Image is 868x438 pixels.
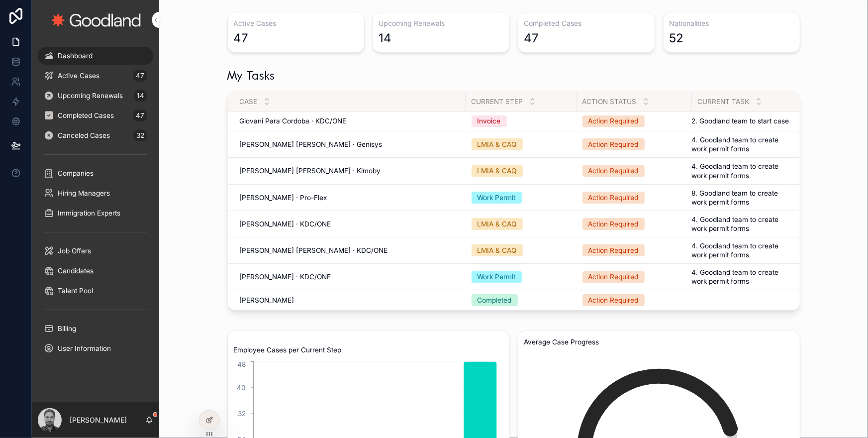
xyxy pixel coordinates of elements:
[234,30,249,46] div: 47
[58,324,76,333] span: Billing
[38,282,153,300] a: Talent Pool
[472,218,571,230] a: LMIA & CAQ
[38,164,153,182] a: Companies
[582,165,686,177] a: Action Required
[38,262,153,280] a: Candidates
[240,97,258,106] span: Case
[692,116,789,125] span: 2. Goodland team to start case
[240,296,460,305] a: [PERSON_NAME]
[240,272,331,281] span: [PERSON_NAME] · KDC/ONE
[670,30,684,46] div: 52
[478,139,517,149] div: LMIA & CAQ
[692,268,795,286] a: 4. Goodland team to create work permit forms
[670,18,794,28] h3: Nationalities
[58,71,99,80] span: Active Cases
[58,189,110,198] span: Hiring Managers
[588,219,639,229] div: Action Required
[379,30,392,46] div: 14
[588,166,639,176] div: Action Required
[38,320,153,337] a: Billing
[38,126,153,144] a: Canceled Cases32
[38,107,153,124] a: Completed Cases47
[38,87,153,105] a: Upcoming Renewals14
[240,219,460,228] a: [PERSON_NAME] · KDC/ONE
[692,189,795,207] a: 8. Goodland team to create work permit forms
[478,219,517,229] div: LMIA & CAQ
[478,295,512,305] div: Completed
[582,97,637,106] span: Action Status
[692,162,795,180] a: 4. Goodland team to create work permit forms
[588,193,639,203] div: Action Required
[58,209,120,218] span: Immigration Experts
[472,115,571,127] a: Invoice
[240,116,347,125] span: Giovani Para Cordoba · KDC/ONE
[698,97,750,106] span: Current Task
[240,272,460,281] a: [PERSON_NAME] · KDC/ONE
[582,294,686,306] a: Action Required
[582,192,686,204] a: Action Required
[692,116,795,125] a: 2. Goodland team to start case
[240,166,460,175] a: [PERSON_NAME] [PERSON_NAME] · Kimoby
[58,51,93,60] span: Dashboard
[240,246,460,255] a: [PERSON_NAME] [PERSON_NAME] · KDC/ONE
[588,245,639,255] div: Action Required
[237,360,246,368] tspan: 48
[582,138,686,150] a: Action Required
[472,192,571,204] a: Work Permit
[472,294,571,306] a: Completed
[472,97,523,106] span: Current Step
[58,286,93,295] span: Talent Pool
[133,129,147,141] div: 32
[51,13,141,27] img: App logo
[240,296,294,305] span: [PERSON_NAME]
[478,272,516,282] div: Work Permit
[478,245,517,255] div: LMIA & CAQ
[38,242,153,260] a: Job Offers
[70,415,127,425] p: [PERSON_NAME]
[240,166,381,175] span: [PERSON_NAME] [PERSON_NAME] · Kimoby
[234,345,503,355] h3: Employee Cases per Current Step
[478,193,516,203] div: Work Permit
[240,140,460,149] a: [PERSON_NAME] [PERSON_NAME] · Genisys
[472,244,571,256] a: LMIA & CAQ
[524,30,539,46] div: 47
[58,344,111,353] span: User Information
[38,339,153,357] a: User Information
[588,139,639,149] div: Action Required
[240,140,383,149] span: [PERSON_NAME] [PERSON_NAME] · Genisys
[58,169,94,178] span: Companies
[238,410,246,418] tspan: 32
[524,18,649,28] h3: Completed Cases
[58,91,123,100] span: Upcoming Renewals
[32,40,159,370] div: scrollable content
[38,184,153,202] a: Hiring Managers
[134,90,147,102] div: 14
[58,246,91,255] span: Job Offers
[692,241,795,259] a: 4. Goodland team to create work permit forms
[692,135,795,153] span: 4. Goodland team to create work permit forms
[240,116,460,125] a: Giovani Para Cordoba · KDC/ONE
[472,271,571,283] a: Work Permit
[692,215,795,233] a: 4. Goodland team to create work permit forms
[582,271,686,283] a: Action Required
[582,218,686,230] a: Action Required
[588,272,639,282] div: Action Required
[38,67,153,85] a: Active Cases47
[478,116,501,126] div: Invoice
[38,47,153,65] a: Dashboard
[588,116,639,126] div: Action Required
[58,111,114,120] span: Completed Cases
[240,246,388,255] span: [PERSON_NAME] [PERSON_NAME] · KDC/ONE
[582,244,686,256] a: Action Required
[472,138,571,150] a: LMIA & CAQ
[133,109,147,121] div: 47
[133,70,147,82] div: 47
[1,48,19,66] iframe: Spotlight
[237,384,246,392] tspan: 40
[478,166,517,176] div: LMIA & CAQ
[227,69,275,86] h1: My Tasks
[240,193,460,202] a: [PERSON_NAME] · Pro-Flex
